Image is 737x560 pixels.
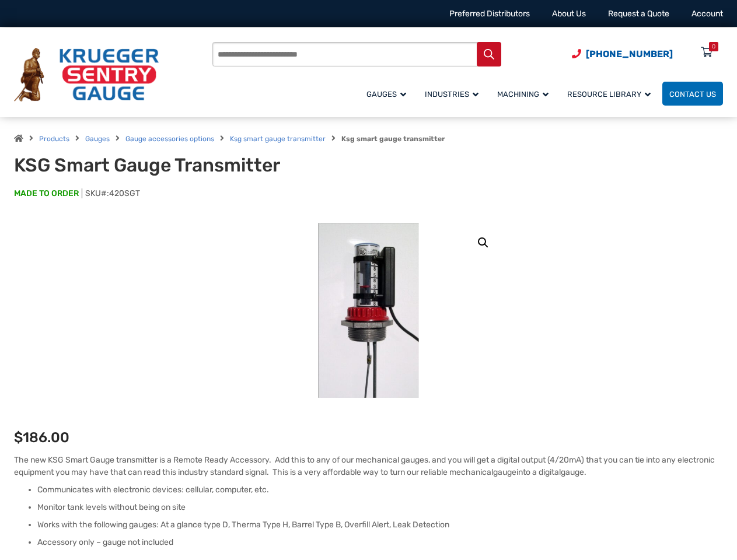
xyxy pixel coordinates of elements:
[493,467,516,477] span: gauge
[318,223,419,398] img: KSG Smart Gauge Transmitter
[561,467,584,477] span: gauge
[14,154,298,176] h1: KSG Smart Gauge Transmitter
[608,9,669,19] a: Request a Quote
[14,188,79,199] span: MADE TO ORDER
[14,454,723,478] p: The new KSG Smart Gauge transmitter is a Remote Ready Accessory. Add this to any of our mechanica...
[552,9,586,19] a: About Us
[39,135,69,143] a: Products
[37,537,723,548] li: Accessory only – gauge not included
[669,90,716,99] span: Contact Us
[359,80,418,107] a: Gauges
[14,429,23,446] span: $
[662,82,723,106] a: Contact Us
[497,90,549,99] span: Machining
[85,135,110,143] a: Gauges
[14,429,69,446] bdi: 186.00
[366,90,406,99] span: Gauges
[449,9,530,19] a: Preferred Distributors
[37,502,723,513] li: Monitor tank levels without being on site
[586,48,673,60] span: [PHONE_NUMBER]
[567,90,651,99] span: Resource Library
[230,135,326,143] a: Ksg smart gauge transmitter
[473,232,494,253] a: View full-screen image gallery
[425,90,478,99] span: Industries
[82,188,140,198] span: SKU#:
[691,9,723,19] a: Account
[712,42,715,51] div: 0
[572,47,673,61] a: Phone Number (920) 434-8860
[560,80,662,107] a: Resource Library
[125,135,214,143] a: Gauge accessories options
[341,135,445,143] strong: Ksg smart gauge transmitter
[14,48,159,101] img: Krueger Sentry Gauge
[37,484,723,496] li: Communicates with electronic devices: cellular, computer, etc.
[418,80,490,107] a: Industries
[109,188,140,198] span: 420SGT
[490,80,560,107] a: Machining
[37,519,723,531] li: Works with the following gauges: At a glance type D, Therma Type H, Barrel Type B, Overfill Alert...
